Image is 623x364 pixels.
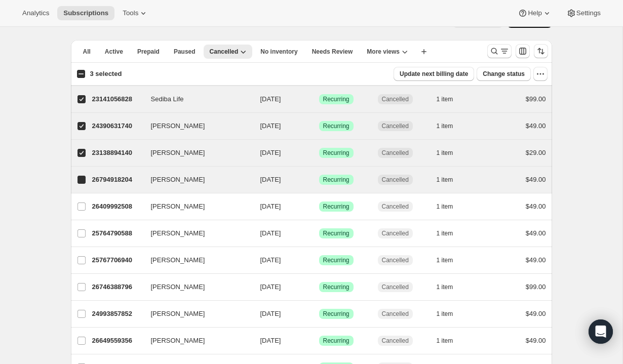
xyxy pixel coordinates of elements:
[512,6,558,20] button: Help
[92,146,546,160] div: 23138894140[PERSON_NAME][DATE]SuccessRecurringCancelled1 item$29.00
[528,9,541,17] span: Help
[516,44,530,58] button: Customize table column order and visibility
[92,253,546,267] div: 25767706940[PERSON_NAME][DATE]SuccessRecurringCancelled1 item$49.00
[92,92,546,106] div: 23141056828Sediba Life[DATE]SuccessRecurringCancelled1 item$99.00
[137,48,160,56] span: Prepaid
[477,67,531,81] button: Change status
[145,333,246,349] button: [PERSON_NAME]
[145,279,246,295] button: [PERSON_NAME]
[312,48,353,56] span: Needs Review
[400,70,468,78] span: Update next billing date
[151,228,205,238] span: [PERSON_NAME]
[151,201,205,212] span: [PERSON_NAME]
[92,119,546,133] div: 24390631740[PERSON_NAME][DATE]SuccessRecurringCancelled1 item$49.00
[576,9,601,17] span: Settings
[63,9,108,17] span: Subscriptions
[151,94,184,104] span: Sediba Life
[323,283,349,291] span: Recurring
[437,256,453,264] span: 1 item
[437,307,464,321] button: 1 item
[526,203,546,210] span: $49.00
[437,226,464,240] button: 1 item
[151,148,205,158] span: [PERSON_NAME]
[151,121,205,131] span: [PERSON_NAME]
[382,310,409,318] span: Cancelled
[526,229,546,237] span: $49.00
[260,48,297,56] span: No inventory
[145,252,246,268] button: [PERSON_NAME]
[260,176,281,183] span: [DATE]
[92,199,546,214] div: 26409992508[PERSON_NAME][DATE]SuccessRecurringCancelled1 item$49.00
[437,283,453,291] span: 1 item
[323,310,349,318] span: Recurring
[92,173,546,187] div: 26794918204[PERSON_NAME][DATE]SuccessRecurringCancelled1 item$49.00
[92,336,143,346] p: 26649559356
[437,203,453,211] span: 1 item
[260,256,281,264] span: [DATE]
[105,48,123,56] span: Active
[526,310,546,317] span: $49.00
[151,336,205,346] span: [PERSON_NAME]
[589,319,613,344] div: Open Intercom Messenger
[437,334,464,348] button: 1 item
[16,6,55,20] button: Analytics
[526,176,546,183] span: $49.00
[92,121,143,131] p: 24390631740
[382,337,409,345] span: Cancelled
[92,334,546,348] div: 26649559356[PERSON_NAME][DATE]SuccessRecurringCancelled1 item$49.00
[92,282,143,292] p: 26746388796
[323,176,349,184] span: Recurring
[323,203,349,211] span: Recurring
[92,94,143,104] p: 23141056828
[526,283,546,291] span: $99.00
[437,146,464,160] button: 1 item
[260,310,281,317] span: [DATE]
[382,229,409,237] span: Cancelled
[437,122,453,130] span: 1 item
[437,280,464,294] button: 1 item
[526,256,546,264] span: $49.00
[92,255,143,265] p: 25767706940
[361,45,414,59] button: More views
[382,203,409,211] span: Cancelled
[260,149,281,156] span: [DATE]
[92,226,546,240] div: 25764790588[PERSON_NAME][DATE]SuccessRecurringCancelled1 item$49.00
[151,282,205,292] span: [PERSON_NAME]
[260,95,281,103] span: [DATE]
[145,118,246,134] button: [PERSON_NAME]
[145,145,246,161] button: [PERSON_NAME]
[382,256,409,264] span: Cancelled
[145,198,246,215] button: [PERSON_NAME]
[483,70,525,78] span: Change status
[394,67,474,81] button: Update next billing date
[90,69,122,79] p: 3 selected
[437,199,464,214] button: 1 item
[437,119,464,133] button: 1 item
[323,229,349,237] span: Recurring
[92,201,143,212] p: 26409992508
[260,122,281,130] span: [DATE]
[92,175,143,185] p: 26794918204
[22,9,49,17] span: Analytics
[437,310,453,318] span: 1 item
[145,306,246,322] button: [PERSON_NAME]
[526,122,546,130] span: $49.00
[260,229,281,237] span: [DATE]
[151,309,205,319] span: [PERSON_NAME]
[145,225,246,241] button: [PERSON_NAME]
[323,256,349,264] span: Recurring
[145,172,246,188] button: [PERSON_NAME]
[92,228,143,238] p: 25764790588
[437,173,464,187] button: 1 item
[92,309,143,319] p: 24993857852
[437,95,453,103] span: 1 item
[437,253,464,267] button: 1 item
[323,122,349,130] span: Recurring
[526,149,546,156] span: $29.00
[83,48,91,56] span: All
[437,149,453,157] span: 1 item
[534,44,548,58] button: Sort the results
[437,176,453,184] span: 1 item
[367,48,400,56] span: More views
[151,175,205,185] span: [PERSON_NAME]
